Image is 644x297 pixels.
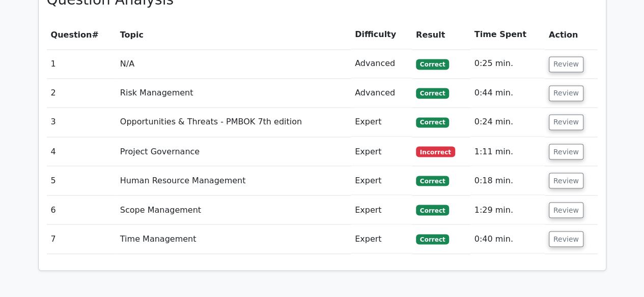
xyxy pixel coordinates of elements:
td: 1:29 min. [470,195,545,224]
th: Difficulty [351,20,412,49]
span: Correct [416,234,449,244]
td: 0:40 min. [470,224,545,253]
td: 5 [47,166,116,195]
td: 0:44 min. [470,79,545,108]
button: Review [549,173,583,188]
td: 0:25 min. [470,49,545,78]
button: Review [549,85,583,101]
span: Correct [416,205,449,215]
td: Expert [351,108,412,137]
span: Correct [416,176,449,186]
span: Incorrect [416,146,455,156]
td: 1:11 min. [470,137,545,166]
td: Time Management [116,224,351,253]
td: Project Governance [116,137,351,166]
td: 1 [47,49,116,78]
td: 0:18 min. [470,166,545,195]
button: Review [549,114,583,130]
td: Scope Management [116,195,351,224]
td: N/A [116,49,351,78]
td: 3 [47,108,116,137]
td: Expert [351,195,412,224]
th: Action [545,20,598,49]
td: 7 [47,224,116,253]
button: Review [549,56,583,72]
th: # [47,20,116,49]
td: Human Resource Management [116,166,351,195]
span: Correct [416,88,449,98]
td: Advanced [351,79,412,108]
span: Correct [416,59,449,69]
th: Result [412,20,470,49]
span: Question [51,30,92,40]
th: Time Spent [470,20,545,49]
td: Expert [351,224,412,253]
td: 2 [47,79,116,108]
th: Topic [116,20,351,49]
button: Review [549,202,583,218]
span: Correct [416,117,449,127]
td: 0:24 min. [470,108,545,137]
td: Expert [351,166,412,195]
td: Advanced [351,49,412,78]
button: Review [549,231,583,247]
td: 4 [47,137,116,166]
button: Review [549,144,583,159]
td: Opportunities & Threats - PMBOK 7th edition [116,108,351,137]
td: Expert [351,137,412,166]
td: Risk Management [116,79,351,108]
td: 6 [47,195,116,224]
